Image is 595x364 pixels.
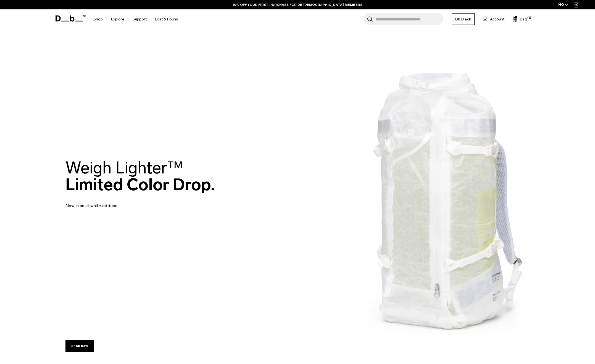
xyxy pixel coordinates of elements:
a: Db Black [452,13,475,25]
a: Explore [111,9,124,29]
nav: Main Navigation [89,9,182,29]
a: Account [483,16,504,22]
a: Shop now [65,340,94,352]
span: Bag [520,16,527,22]
span: Weigh Lighter™ [65,158,183,178]
span: (1) [527,16,531,20]
h2: Limited Color Drop. [65,159,215,193]
a: Lost & Found [155,9,178,29]
p: Now in an all white edtition. [65,196,198,209]
span: Account [490,16,504,22]
a: Shop [93,9,103,29]
a: Support [133,9,147,29]
a: 10% OFF YOUR FIRST PURCHASE FOR DB [DEMOGRAPHIC_DATA] MEMBERS [233,2,362,7]
button: Bag (1) [513,16,527,22]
